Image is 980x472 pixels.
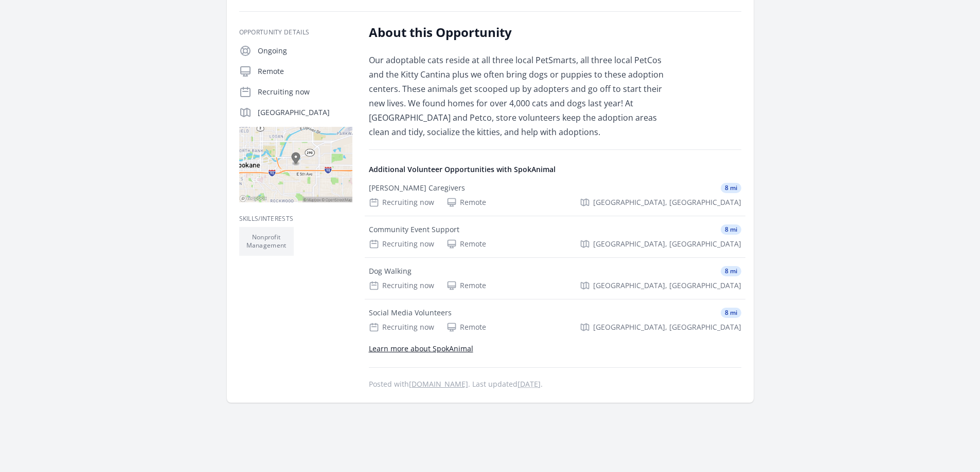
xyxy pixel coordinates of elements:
[365,299,745,341] a: Social Media Volunteers 8 mi Recruiting now Remote [GEOGRAPHIC_DATA], [GEOGRAPHIC_DATA]
[239,227,294,256] li: Nonprofit Management
[369,266,412,276] div: Dog Walking
[409,379,468,389] a: [DOMAIN_NAME]
[518,379,541,389] abbr: Sat, Apr 8, 2023 1:11 PM
[258,107,352,118] p: [GEOGRAPHIC_DATA]
[239,215,352,223] h3: Skills/Interests
[447,239,486,249] div: Remote
[593,239,741,249] span: [GEOGRAPHIC_DATA], [GEOGRAPHIC_DATA]
[593,322,741,332] span: [GEOGRAPHIC_DATA], [GEOGRAPHIC_DATA]
[369,280,434,291] div: Recruiting now
[721,224,741,235] span: 8 mi
[258,46,352,56] p: Ongoing
[721,266,741,276] span: 8 mi
[721,183,741,193] span: 8 mi
[258,87,352,97] p: Recruiting now
[447,322,486,332] div: Remote
[369,197,434,207] div: Recruiting now
[721,308,741,318] span: 8 mi
[369,24,670,41] h2: About this Opportunity
[447,197,486,207] div: Remote
[593,197,741,207] span: [GEOGRAPHIC_DATA], [GEOGRAPHIC_DATA]
[365,216,745,257] a: Community Event Support 8 mi Recruiting now Remote [GEOGRAPHIC_DATA], [GEOGRAPHIC_DATA]
[369,308,452,318] div: Social Media Volunteers
[239,127,352,202] img: Map
[447,280,486,291] div: Remote
[369,344,473,353] a: Learn more about SpokAnimal
[369,53,670,139] p: Our adoptable cats reside at all three local PetSmarts, all three local PetCos and the Kitty Cant...
[365,175,745,216] a: [PERSON_NAME] Caregivers 8 mi Recruiting now Remote [GEOGRAPHIC_DATA], [GEOGRAPHIC_DATA]
[365,258,745,299] a: Dog Walking 8 mi Recruiting now Remote [GEOGRAPHIC_DATA], [GEOGRAPHIC_DATA]
[369,322,434,332] div: Recruiting now
[369,164,741,175] h4: Additional Volunteer Opportunities with SpokAnimal
[369,183,465,193] div: [PERSON_NAME] Caregivers
[593,280,741,291] span: [GEOGRAPHIC_DATA], [GEOGRAPHIC_DATA]
[369,224,459,235] div: Community Event Support
[258,66,352,77] p: Remote
[369,380,741,388] p: Posted with . Last updated .
[239,28,352,36] h3: Opportunity Details
[369,239,434,249] div: Recruiting now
